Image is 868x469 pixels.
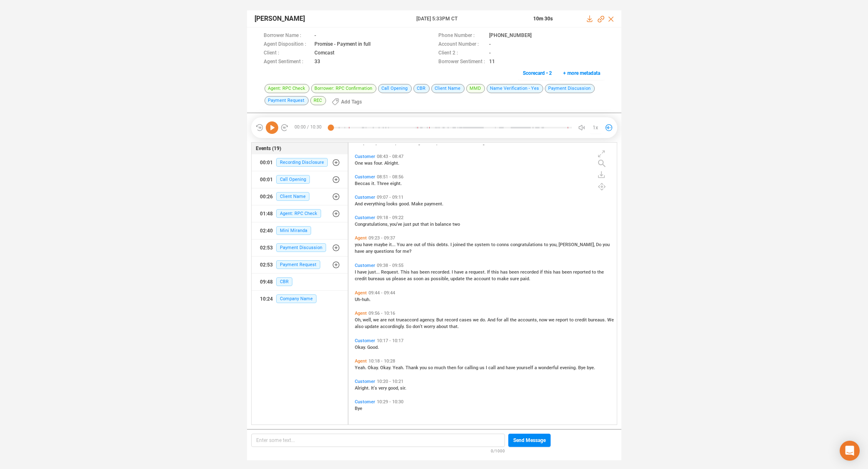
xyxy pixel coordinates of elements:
span: that [420,222,430,227]
button: 1x [590,122,601,133]
span: then [447,365,457,370]
button: 02:53Payment Request [252,257,348,273]
span: any [366,249,374,254]
span: So [406,324,413,329]
span: request. [469,269,487,275]
span: 09:18 - 09:22 [375,215,405,220]
span: one. [510,140,519,146]
span: system [475,242,491,247]
span: conns [497,242,510,247]
span: reported [573,269,592,275]
button: 02:53Payment Discussion [252,239,348,256]
div: 09:48 [260,275,273,289]
span: Congratulations, [355,222,390,227]
span: This [380,140,390,146]
span: you [603,242,610,247]
span: have [506,365,517,370]
span: 08:51 - 08:56 [375,174,405,180]
span: all [504,317,510,323]
span: Comcast [314,49,334,58]
span: 00:00 / 10:30 [289,121,331,134]
span: for [396,249,403,254]
span: 09:56 - 10:16 [367,311,397,316]
span: report [556,317,569,323]
span: Events (19) [256,145,281,152]
span: much [434,365,447,370]
div: 00:01 [260,173,273,186]
span: of [422,242,427,247]
span: we [473,317,480,323]
span: 0/1000 [491,447,505,454]
span: you [355,242,363,247]
span: Account Number : [438,40,485,49]
div: Open Intercom Messenger [840,441,860,461]
span: recorded [520,269,540,275]
span: 09:23 - 09:37 [367,235,397,241]
div: 02:40 [260,224,273,237]
span: joined [453,242,467,247]
span: bureaus [368,276,386,281]
span: bye. [587,365,595,370]
span: Customer [355,399,375,405]
span: 10:29 - 10:30 [375,399,405,405]
span: Oh, [355,317,363,323]
span: are [380,317,388,323]
span: 1x [593,121,598,134]
span: has [411,269,420,275]
span: Agent [355,235,367,241]
span: Customer [355,154,375,159]
span: trueaccord [396,317,420,323]
span: I [355,269,357,275]
span: [PERSON_NAME] [255,14,305,24]
span: bureaus. [588,317,607,323]
span: to [491,242,497,247]
button: Send Message [508,434,551,447]
span: I [452,269,454,275]
span: cases [459,317,473,323]
span: two [453,222,460,227]
span: Customer [355,338,375,343]
span: are [406,242,414,247]
span: 10m 30s [533,16,553,22]
span: has [553,269,562,275]
div: grid [353,145,617,424]
span: Okay. [355,140,367,146]
span: Okay. [367,140,380,146]
span: if [540,269,544,275]
button: 09:48CBR [252,274,348,290]
span: [PHONE_NUMBER] [489,32,532,40]
span: possible, [431,276,450,281]
span: Add Tags [341,95,362,109]
span: Borrower Sentiment : [438,58,485,67]
span: Call Opening [378,84,412,93]
span: so [428,365,434,370]
span: paid. [520,276,530,281]
span: 10:20 - 10:21 [375,379,405,384]
span: I [486,365,488,370]
span: Thank [406,365,420,370]
span: Company Name [276,294,317,303]
span: Send Message [513,434,546,447]
span: Make [411,201,424,207]
span: one [440,140,449,146]
span: also [355,324,365,329]
span: You [397,242,406,247]
span: Customer [355,379,375,384]
span: Promise - Payment in full [314,40,371,49]
button: 02:40Mini Miranda [252,222,348,239]
span: Alright. [384,160,399,166]
span: nine [500,140,510,146]
span: payment. [424,201,443,207]
span: up [434,140,440,146]
span: Alright. [411,140,427,146]
span: credit [575,317,588,323]
span: Client 2 : [438,49,485,58]
span: Yeah. [393,365,406,370]
div: 00:26 [260,190,273,203]
span: sure [510,276,520,281]
span: Bye [355,406,362,411]
span: And [487,317,497,323]
span: well, [363,317,373,323]
span: the [510,317,518,323]
span: about [436,324,449,329]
